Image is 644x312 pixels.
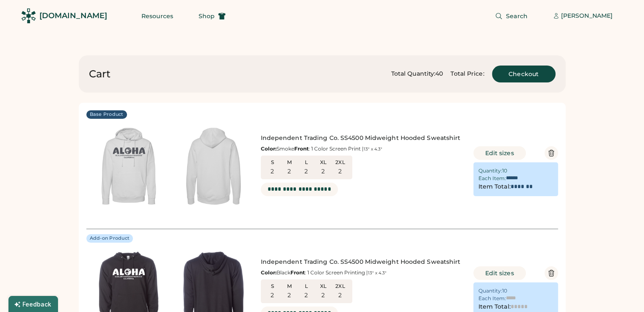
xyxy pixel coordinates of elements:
div: L [300,159,313,166]
button: Delete [544,146,558,160]
div: Item Total: [478,183,511,191]
div: 2 [304,291,308,300]
div: M [283,159,296,166]
div: S [266,159,279,166]
div: XL [317,159,330,166]
span: Shop [199,13,215,19]
div: S [266,283,279,290]
img: generate-image [86,124,171,208]
button: Delete [544,266,558,280]
img: generate-image [171,124,256,208]
div: Each Item: [478,175,506,182]
div: [PERSON_NAME] [561,12,613,20]
strong: Color: [261,145,276,152]
div: 40 [435,70,443,78]
div: 2 [338,291,342,300]
div: [DOMAIN_NAME] [39,11,107,21]
button: Edit sizes [473,266,526,280]
strong: Front [294,145,309,152]
div: Each Item: [478,295,506,302]
div: Independent Trading Co. SS4500 Midweight Hooded Sweatshirt [261,134,466,142]
div: 2 [304,167,308,176]
span: Search [506,13,528,19]
div: 2XL [334,283,347,290]
div: 10 [502,167,507,174]
div: Quantity: [478,287,502,294]
div: 2 [271,291,274,300]
div: 2 [287,167,291,176]
div: L [300,283,313,290]
div: Quantity: [478,167,502,174]
div: M [283,283,296,290]
button: Resources [131,8,183,25]
button: Shop [188,8,236,25]
button: Search [485,8,538,25]
font: 13" x 4.3" [368,270,387,276]
div: XL [317,283,330,290]
div: Add-on Product [90,235,130,242]
div: Item Total: [478,303,511,311]
font: 13" x 4.3" [364,146,382,152]
strong: Front [290,269,305,276]
strong: Color: [261,269,276,276]
div: Total Quantity: [391,70,436,78]
div: Cart [89,67,111,81]
button: Edit sizes [473,146,526,160]
div: 2 [271,167,274,176]
div: 2 [287,291,291,300]
button: Checkout [492,66,556,82]
div: 10 [502,287,507,294]
div: Total Price: [451,70,484,78]
div: Black : 1 Color Screen Printing | [261,269,466,276]
div: 2 [321,167,325,176]
div: Smoke : 1 Color Screen Print | [261,145,466,152]
div: Base Product [90,111,124,118]
div: 2 [321,291,325,300]
div: Independent Trading Co. SS4500 Midweight Hooded Sweatshirt [261,258,466,266]
div: 2 [338,167,342,176]
img: Rendered Logo - Screens [21,8,36,23]
div: 2XL [334,159,347,166]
